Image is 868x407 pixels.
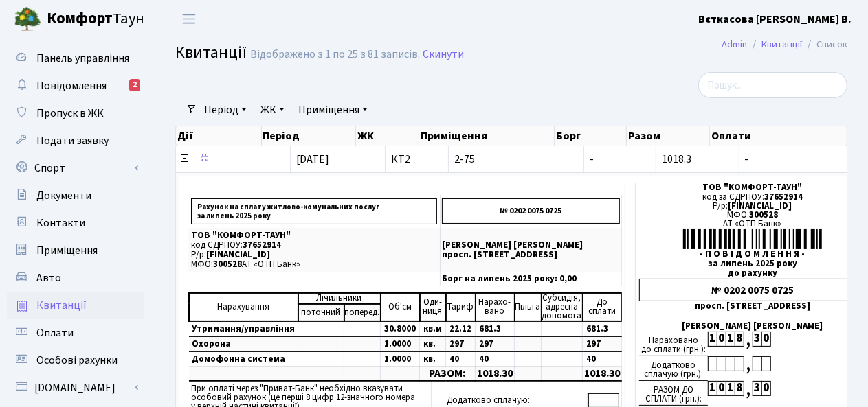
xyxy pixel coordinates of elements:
span: Пропуск в ЖК [36,106,104,121]
div: ТОВ "КОМФОРТ-ТАУН" [639,183,866,192]
td: Охорона [189,336,298,351]
div: 0 [717,332,726,347]
a: Контакти [7,209,144,237]
img: logo.png [14,5,41,33]
div: код за ЄДРПОУ: [639,193,866,202]
td: 40 [446,351,476,367]
span: [DATE] [296,152,329,167]
span: 37652914 [243,239,281,251]
th: Борг [555,126,627,146]
td: Нарахо- вано [476,293,515,321]
span: 300528 [213,258,242,270]
div: 8 [735,332,744,347]
p: МФО: АТ «ОТП Банк» [191,260,437,269]
div: просп. [STREET_ADDRESS] [639,302,866,311]
div: 0 [761,332,770,347]
div: , [744,356,753,372]
p: Р/р: [191,251,437,259]
a: Пропуск в ЖК [7,100,144,127]
span: Авто [36,270,61,286]
td: 1.0000 [381,351,420,367]
td: поточний [298,304,344,321]
a: Скинути [423,48,464,61]
th: Разом [627,126,710,146]
div: Додатково сплачую (грн.): [639,356,708,381]
p: просп. [STREET_ADDRESS] [442,251,620,259]
a: Квитанції [761,37,802,51]
a: Подати заявку [7,127,144,154]
span: Приміщення [36,243,98,258]
th: Оплати [710,126,847,146]
div: 2 [129,79,140,91]
div: АТ «ОТП Банк» [639,220,866,229]
a: Спорт [7,154,144,182]
div: РАЗОМ ДО СПЛАТИ (грн.): [639,381,708,406]
a: Період [199,98,252,121]
div: , [744,332,753,347]
p: Рахунок на сплату житлово-комунальних послуг за липень 2025 року [191,198,437,224]
a: Приміщення [293,98,373,121]
div: Нараховано до сплати (грн.): [639,332,708,356]
li: Список [802,37,847,52]
div: [PERSON_NAME] [PERSON_NAME] [639,322,866,331]
span: Квитанції [36,298,87,313]
td: 681.3 [476,321,515,337]
a: ЖК [255,98,290,121]
td: Домофонна система [189,351,298,367]
nav: breadcrumb [701,30,868,59]
input: Пошук... [698,72,847,98]
span: Документи [36,188,91,203]
span: [FINANCIAL_ID] [206,248,270,261]
td: Лічильники [298,293,381,304]
td: 40 [476,351,515,367]
span: Контакти [36,216,85,231]
a: Повідомлення2 [7,72,144,100]
div: 0 [717,381,726,396]
div: за липень 2025 року [639,259,866,268]
div: 3 [753,381,761,396]
div: до рахунку [639,269,866,278]
td: 297 [476,336,515,351]
th: ЖК [356,126,419,146]
a: Вєткасова [PERSON_NAME] В. [698,11,852,27]
div: Відображено з 1 по 25 з 81 записів. [250,48,420,61]
div: 1 [708,381,717,396]
p: № 0202 0075 0725 [442,198,620,224]
td: 1.0000 [381,336,420,351]
p: Борг на липень 2025 року: 0,00 [442,275,620,283]
td: Пільга [515,293,542,321]
td: До cплати [583,293,622,321]
td: поперед. [344,304,381,321]
button: Переключити навігацію [172,8,206,30]
th: Приміщення [419,126,555,146]
td: 30.8000 [381,321,420,337]
b: Комфорт [47,8,113,30]
p: код ЄДРПОУ: [191,241,437,250]
td: Тариф [446,293,476,321]
b: Вєткасова [PERSON_NAME] В. [698,12,852,27]
span: 300528 [749,209,778,221]
span: Подати заявку [36,133,109,148]
td: 1018.30 [583,367,622,381]
span: КТ2 [391,154,443,165]
span: Повідомлення [36,78,107,93]
td: кв.м [420,321,446,337]
p: [PERSON_NAME] [PERSON_NAME] [442,241,620,250]
div: № 0202 0075 0725 [639,279,866,301]
span: [FINANCIAL_ID] [728,200,792,212]
a: [DOMAIN_NAME] [7,374,144,402]
td: 297 [583,336,622,351]
span: Таун [47,8,144,31]
span: Квитанції [175,40,247,65]
td: кв. [420,336,446,351]
div: 0 [761,381,770,396]
div: 3 [753,332,761,347]
td: 297 [446,336,476,351]
div: Р/р: [639,202,866,211]
div: 8 [735,381,744,396]
td: Субсидія, адресна допомога [542,293,583,321]
a: Приміщення [7,237,144,264]
td: Нарахування [189,293,298,321]
div: - П О В І Д О М Л Е Н Н Я - [639,250,866,259]
td: РАЗОМ: [420,367,476,381]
